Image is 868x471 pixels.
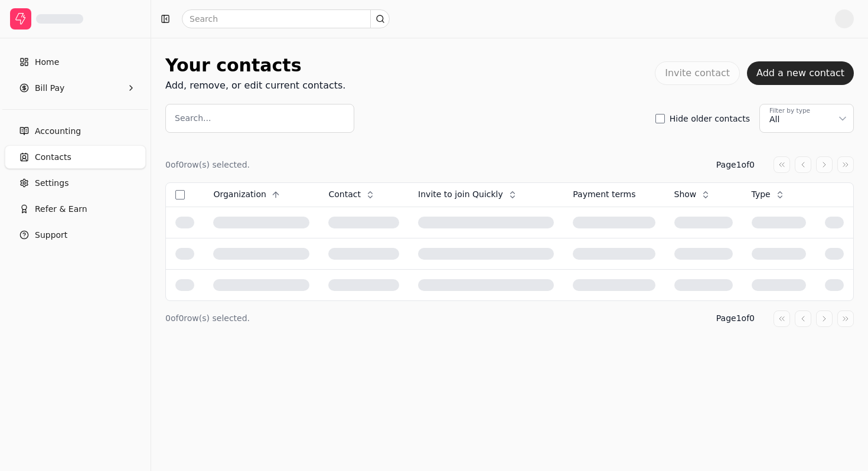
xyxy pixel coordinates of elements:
label: Hide older contacts [670,115,750,123]
div: Your contacts [165,52,345,78]
div: Filter by type [769,106,810,116]
button: Show [674,185,718,204]
a: Home [5,50,146,74]
span: Contact [328,188,360,201]
span: Refer & Earn [35,203,87,215]
div: Page 1 of 0 [716,312,755,325]
a: Settings [5,171,146,195]
button: Organization [213,185,288,204]
span: Settings [35,177,68,189]
button: Contact [328,185,381,204]
a: Accounting [5,119,146,143]
button: Select all [175,190,185,199]
button: Invite to join Quickly [418,185,524,204]
div: Add, remove, or edit current contacts. [165,78,345,93]
label: Search... [175,112,211,125]
button: Bill Pay [5,76,146,100]
span: Invite to join Quickly [418,188,503,201]
span: Bill Pay [35,82,64,94]
span: Home [35,56,59,68]
div: Payment terms [573,188,655,201]
div: Page 1 of 0 [716,159,755,171]
div: 0 of 0 row(s) selected. [165,312,250,325]
button: Refer & Earn [5,197,146,221]
a: Contacts [5,145,146,169]
input: Search [182,9,390,28]
button: Type [752,185,792,204]
span: Contacts [35,151,71,163]
button: Add a new contact [747,61,854,85]
span: Support [35,229,67,241]
span: Organization [213,188,266,201]
span: Show [674,188,697,201]
div: 0 of 0 row(s) selected. [165,159,250,171]
span: Accounting [35,125,81,138]
span: Type [752,188,771,201]
button: Support [5,223,146,247]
